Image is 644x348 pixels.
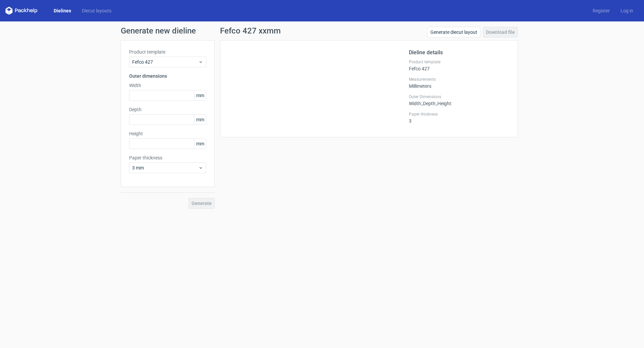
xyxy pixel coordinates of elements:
[129,154,206,161] label: Paper thickness
[220,27,281,35] h1: Fefco 427 xxmm
[587,7,615,14] a: Register
[194,139,206,149] span: mm
[129,73,206,79] h3: Outer dimensions
[129,130,206,137] label: Height
[194,90,206,100] span: mm
[409,77,509,89] div: Millimeters
[409,77,509,82] label: Measurements
[132,59,198,65] span: Fefco 427
[615,7,639,14] a: Log in
[422,101,436,106] span: , Depth :
[129,106,206,113] label: Depth
[76,7,117,14] a: Diecut layouts
[48,7,76,14] a: Dielines
[427,27,480,38] a: Generate diecut layout
[409,49,509,57] h2: Dieline details
[121,27,523,35] h1: Generate new dieline
[194,115,206,125] span: mm
[409,112,509,124] div: 3
[132,164,198,171] span: 3 mm
[409,101,422,106] span: Width :
[129,49,206,55] label: Product template
[409,94,509,99] label: Outer Dimensions
[409,112,509,117] label: Paper thickness
[409,59,509,71] div: Fefco 427
[129,82,206,89] label: Width
[409,59,509,65] label: Product template
[436,101,452,106] span: , Height :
